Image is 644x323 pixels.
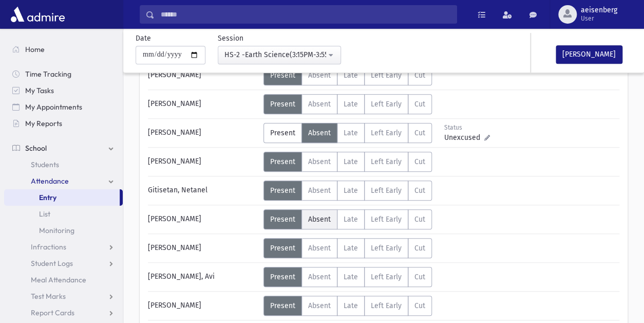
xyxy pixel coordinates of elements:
[308,244,331,253] span: Absent
[4,222,123,239] a: Monitoring
[143,238,263,258] div: [PERSON_NAME]
[308,157,331,166] span: Absent
[143,94,263,114] div: [PERSON_NAME]
[224,49,326,60] div: HS-2 -Earth Science(3:15PM-3:55PM)
[25,102,82,112] span: My Appointments
[143,209,263,229] div: [PERSON_NAME]
[414,71,425,80] span: Cut
[308,273,331,281] span: Absent
[581,14,617,23] span: User
[344,157,358,166] span: Late
[344,100,358,109] span: Late
[143,152,263,172] div: [PERSON_NAME]
[414,215,425,224] span: Cut
[371,186,402,195] span: Left Early
[4,189,120,206] a: Entry
[25,143,47,153] span: School
[31,292,66,301] span: Test Marks
[263,94,432,114] div: AttTypes
[4,82,123,99] a: My Tasks
[136,33,151,44] label: Date
[263,296,432,316] div: AttTypes
[143,296,263,316] div: [PERSON_NAME]
[4,140,123,156] a: School
[31,160,59,169] span: Students
[444,123,490,132] div: Status
[4,255,123,272] a: Student Logs
[371,215,402,224] span: Left Early
[371,129,402,137] span: Left Early
[414,129,425,137] span: Cut
[371,71,402,80] span: Left Early
[4,239,123,255] a: Infractions
[4,173,123,189] a: Attendance
[308,129,331,137] span: Absent
[270,100,295,109] span: Present
[8,4,67,25] img: AdmirePro
[344,71,358,80] span: Late
[270,273,295,281] span: Present
[263,238,432,258] div: AttTypes
[25,45,45,54] span: Home
[270,71,295,80] span: Present
[31,308,74,317] span: Report Cards
[25,86,54,95] span: My Tasks
[218,33,243,44] label: Session
[39,209,50,219] span: List
[308,186,331,195] span: Absent
[414,100,425,109] span: Cut
[31,176,69,186] span: Attendance
[414,157,425,166] span: Cut
[31,242,66,252] span: Infractions
[344,186,358,195] span: Late
[4,304,123,321] a: Report Cards
[371,100,402,109] span: Left Early
[308,215,331,224] span: Absent
[270,129,295,137] span: Present
[31,275,86,284] span: Meal Attendance
[4,206,123,222] a: List
[4,288,123,304] a: Test Marks
[344,244,358,253] span: Late
[414,244,425,253] span: Cut
[4,272,123,288] a: Meal Attendance
[143,267,263,287] div: [PERSON_NAME], Avi
[4,156,123,173] a: Students
[270,186,295,195] span: Present
[270,301,295,310] span: Present
[308,301,331,310] span: Absent
[4,99,123,115] a: My Appointments
[4,66,123,82] a: Time Tracking
[263,267,432,287] div: AttTypes
[263,181,432,201] div: AttTypes
[308,100,331,109] span: Absent
[143,65,263,85] div: [PERSON_NAME]
[31,259,73,268] span: Student Logs
[371,157,402,166] span: Left Early
[263,123,432,143] div: AttTypes
[143,123,263,143] div: [PERSON_NAME]
[371,244,402,253] span: Left Early
[263,209,432,229] div: AttTypes
[155,5,457,24] input: Search
[581,6,617,14] span: aeisenberg
[414,273,425,281] span: Cut
[444,132,484,143] span: Unexcused
[25,119,62,128] span: My Reports
[39,193,56,202] span: Entry
[263,152,432,172] div: AttTypes
[344,273,358,281] span: Late
[218,46,341,64] button: HS-2 -Earth Science(3:15PM-3:55PM)
[270,215,295,224] span: Present
[371,273,402,281] span: Left Early
[39,226,74,235] span: Monitoring
[4,115,123,132] a: My Reports
[143,181,263,201] div: Gitisetan, Netanel
[25,69,71,79] span: Time Tracking
[263,65,432,85] div: AttTypes
[344,215,358,224] span: Late
[4,41,123,58] a: Home
[270,157,295,166] span: Present
[308,71,331,80] span: Absent
[344,129,358,137] span: Late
